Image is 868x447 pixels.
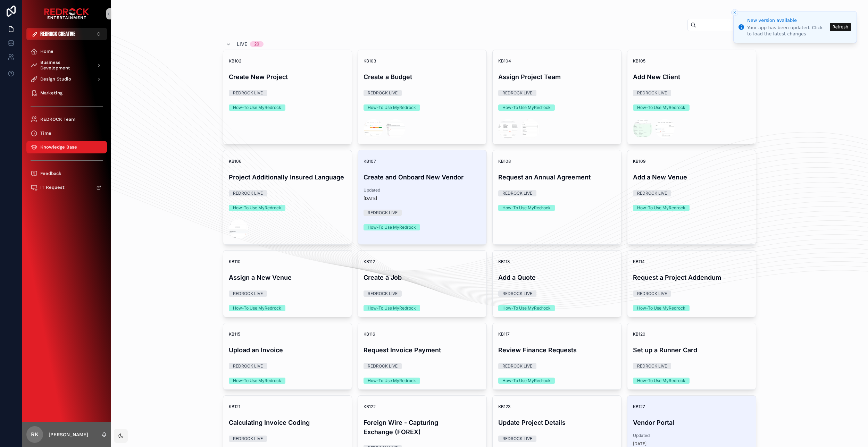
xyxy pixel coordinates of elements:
[502,363,532,369] div: REDROCK LIVE
[364,345,481,355] h4: Request Invoice Payment
[233,104,281,111] div: How-To Use MyRedrock
[229,418,346,427] h4: Calculating Invoice Coding
[364,273,481,282] h4: Create a Job
[26,167,107,180] a: Feedback
[633,259,750,264] span: KB114
[229,331,346,337] span: KB115
[223,323,352,390] a: KB115Upload an InvoiceREDROCK LIVEHow-To Use MyRedrock
[229,273,346,282] h4: Assign a New Venue
[502,205,551,211] div: How-To Use MyRedrock
[233,363,263,369] div: REDROCK LIVE
[498,159,616,164] span: KB108
[364,418,481,437] h4: Foreign Wire - Capturing Exchange (FOREX)
[26,87,107,99] a: Marketing
[229,72,346,82] h4: Create New Project
[502,436,532,442] div: REDROCK LIVE
[26,73,107,85] a: Design Studio
[364,72,481,82] h4: Create a Budget
[44,8,89,19] img: App logo
[492,150,621,245] a: KB108Request an Annual AgreementREDROCK LIVEHow-To Use MyRedrock
[364,331,481,337] span: KB116
[223,250,352,317] a: KB110Assign a New VenueREDROCK LIVEHow-To Use MyRedrock
[627,150,756,245] a: KB109Add a New VenueREDROCK LIVEHow-To Use MyRedrock
[229,345,346,355] h4: Upload an Invoice
[368,363,398,369] div: REDROCK LIVE
[233,436,263,442] div: REDROCK LIVE
[40,31,75,37] span: REDROCK CREATIVE
[637,90,667,96] div: REDROCK LIVE
[237,41,247,48] span: LIVE
[633,345,750,355] h4: Set up a Runner Card
[358,323,487,390] a: KB116Request Invoice PaymentREDROCK LIVEHow-To Use MyRedrock
[368,290,398,297] div: REDROCK LIVE
[633,172,750,182] h4: Add a New Venue
[40,49,53,54] span: Home
[49,431,88,438] p: [PERSON_NAME]
[498,72,616,82] h4: Assign Project Team
[637,305,685,311] div: How-To Use MyRedrock
[31,430,39,439] span: RK
[633,418,750,427] h4: Vendor Portal
[233,305,281,311] div: How-To Use MyRedrock
[22,40,111,203] div: scrollable content
[502,104,551,111] div: How-To Use MyRedrock
[223,150,352,245] a: KB106Project Additionally Insured LanguageREDROCK LIVEHow-To Use MyRedrock
[364,196,377,201] p: [DATE]
[26,141,107,153] a: Knowledge Base
[633,441,646,447] p: [DATE]
[26,28,107,40] button: Select Button
[40,144,77,150] span: Knowledge Base
[40,117,75,122] span: REDROCK Team
[40,171,61,176] span: Feedback
[233,190,263,196] div: REDROCK LIVE
[368,224,416,230] div: How-To Use MyRedrock
[633,331,750,337] span: KB120
[368,210,398,216] div: REDROCK LIVE
[830,23,851,31] button: Refresh
[40,60,91,71] span: Business Development
[637,190,667,196] div: REDROCK LIVE
[637,363,667,369] div: REDROCK LIVE
[502,290,532,297] div: REDROCK LIVE
[498,273,616,282] h4: Add a Quote
[498,345,616,355] h4: Review Finance Requests
[498,418,616,427] h4: Update Project Details
[364,172,481,182] h4: Create and Onboard New Vendor
[364,187,481,193] span: Updated
[40,130,51,136] span: Time
[26,181,107,194] a: IT Request
[502,378,551,384] div: How-To Use MyRedrock
[633,433,750,438] span: Updated
[731,9,738,16] button: Close toast
[637,104,685,111] div: How-To Use MyRedrock
[233,290,263,297] div: REDROCK LIVE
[26,113,107,126] a: REDROCK Team
[627,250,756,317] a: KB114Request a Project AddendumREDROCK LIVEHow-To Use MyRedrock
[498,58,616,64] span: KB104
[40,76,71,82] span: Design Studio
[229,404,346,410] span: KB121
[492,50,621,144] a: KB104Assign Project TeamREDROCK LIVEHow-To Use MyRedrock
[498,259,616,264] span: KB113
[233,90,263,96] div: REDROCK LIVE
[747,17,828,24] div: New version available
[502,90,532,96] div: REDROCK LIVE
[368,378,416,384] div: How-To Use MyRedrock
[26,59,107,71] a: Business Development
[26,127,107,140] a: Time
[358,250,487,317] a: KB112Create a JobREDROCK LIVEHow-To Use MyRedrock
[233,378,281,384] div: How-To Use MyRedrock
[229,259,346,264] span: KB110
[364,58,481,64] span: KB103
[223,50,352,144] a: KB102Create New ProjectREDROCK LIVEHow-To Use MyRedrock
[498,404,616,410] span: KB123
[637,378,685,384] div: How-To Use MyRedrock
[637,205,685,211] div: How-To Use MyRedrock
[633,404,750,410] span: KB127
[498,172,616,182] h4: Request an Annual Agreement
[633,273,750,282] h4: Request a Project Addendum
[627,50,756,144] a: KB105Add New ClientREDROCK LIVEHow-To Use MyRedrock
[229,58,346,64] span: KB102
[26,45,107,58] a: Home
[229,159,346,164] span: KB106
